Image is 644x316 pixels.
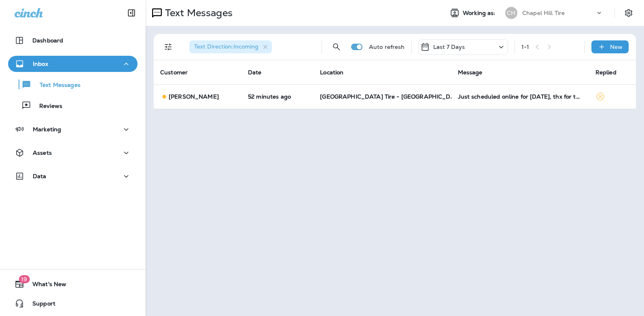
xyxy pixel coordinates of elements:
[248,69,262,76] span: Date
[8,145,138,161] button: Assets
[32,82,80,89] p: Text Messages
[33,150,52,156] p: Assets
[8,76,138,93] button: Text Messages
[320,93,466,100] span: [GEOGRAPHIC_DATA] Tire - [GEOGRAPHIC_DATA].
[8,121,138,137] button: Marketing
[458,69,483,76] span: Message
[521,44,529,50] div: 1 - 1
[8,32,138,48] button: Dashboard
[33,126,61,133] p: Marketing
[120,5,143,21] button: Collapse Sidebar
[33,61,48,67] p: Inbox
[160,39,176,55] button: Filters
[595,69,616,76] span: Replied
[433,44,465,50] p: Last 7 Days
[24,300,55,310] span: Support
[169,93,219,100] p: [PERSON_NAME]
[8,168,138,184] button: Data
[194,43,258,50] span: Text Direction : Incoming
[610,44,623,50] p: New
[248,93,307,100] p: Sep 1, 2025 07:29 PM
[8,56,138,72] button: Inbox
[458,93,583,100] div: Just scheduled online for Wednesday, thx for the reminder
[160,69,188,76] span: Customer
[328,39,345,55] button: Search Messages
[369,44,405,50] p: Auto refresh
[8,276,138,292] button: 19What's New
[463,10,497,17] span: Working as:
[162,7,233,19] p: Text Messages
[24,281,66,291] span: What's New
[621,6,636,20] button: Settings
[33,173,47,179] p: Data
[8,97,138,114] button: Reviews
[32,37,63,44] p: Dashboard
[522,10,565,16] p: Chapel Hill Tire
[31,103,62,110] p: Reviews
[19,275,30,283] span: 19
[8,295,138,312] button: Support
[320,69,343,76] span: Location
[505,7,517,19] div: CH
[189,40,272,53] div: Text Direction:Incoming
